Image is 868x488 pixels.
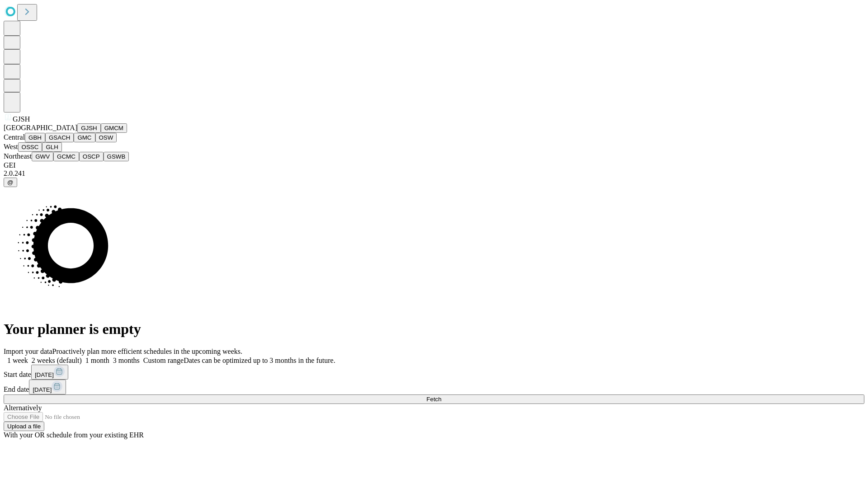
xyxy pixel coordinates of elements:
[143,357,184,364] span: Custom range
[35,371,54,378] span: [DATE]
[4,152,32,160] span: Northeast
[4,394,864,404] button: Fetch
[13,115,30,123] span: GJSH
[42,142,61,152] button: GLH
[101,123,127,133] button: GMCM
[7,179,14,186] span: @
[4,347,52,355] span: Import your data
[4,169,864,178] div: 2.0.241
[4,321,864,338] h1: Your planner is empty
[113,357,140,364] span: 3 months
[31,365,68,380] button: [DATE]
[4,365,864,380] div: Start date
[77,123,101,133] button: GJSH
[7,357,28,364] span: 1 week
[4,143,18,150] span: West
[32,357,82,364] span: 2 weeks (default)
[85,357,109,364] span: 1 month
[4,161,864,169] div: GEI
[4,431,144,439] span: With your OR schedule from your existing EHR
[79,152,104,161] button: OSCP
[4,178,17,187] button: @
[4,380,864,394] div: End date
[184,357,335,364] span: Dates can be optimized up to 3 months in the future.
[53,152,79,161] button: GCMC
[52,347,242,355] span: Proactively plan more efficient schedules in the upcoming weeks.
[4,124,77,131] span: [GEOGRAPHIC_DATA]
[104,152,129,161] button: GSWB
[25,133,45,142] button: GBH
[4,133,25,141] span: Central
[426,396,441,403] span: Fetch
[32,152,53,161] button: GWV
[18,142,42,152] button: OSSC
[4,422,44,431] button: Upload a file
[4,404,42,412] span: Alternatively
[74,133,95,142] button: GMC
[95,133,117,142] button: OSW
[29,380,66,394] button: [DATE]
[33,386,52,393] span: [DATE]
[45,133,74,142] button: GSACH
